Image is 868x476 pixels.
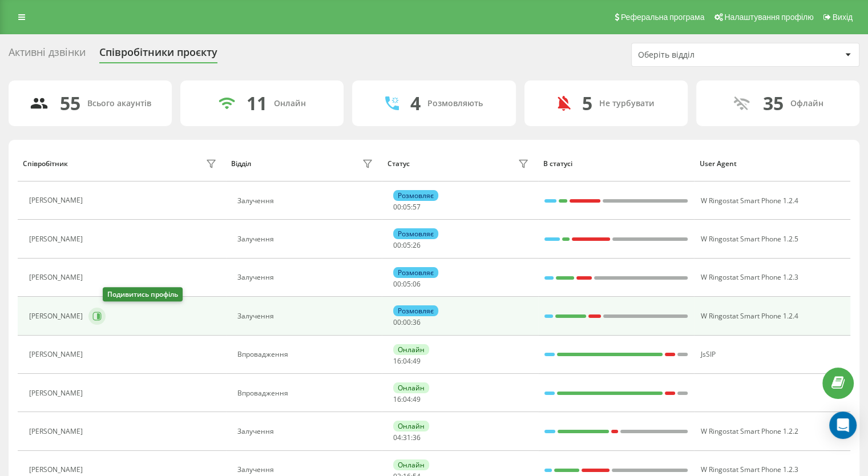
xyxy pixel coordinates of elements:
span: 05 [403,240,411,250]
span: 36 [413,317,421,327]
div: Активні дзвінки [9,46,86,64]
div: Відділ [231,160,251,168]
span: 00 [393,317,401,327]
span: 06 [413,279,421,289]
span: 00 [403,317,411,327]
div: Залучення [237,273,376,281]
div: Всього акаунтів [87,99,151,108]
div: Розмовляє [393,267,438,278]
div: [PERSON_NAME] [29,235,86,243]
div: Залучення [237,235,376,243]
div: Онлайн [274,99,306,108]
div: : : [393,280,421,288]
div: 35 [762,92,783,114]
span: 49 [413,356,421,366]
div: : : [393,203,421,211]
div: Залучення [237,427,376,435]
span: 00 [393,202,401,212]
div: Онлайн [393,459,429,470]
span: W Ringostat Smart Phone 1.2.4 [700,311,798,321]
div: [PERSON_NAME] [29,350,86,358]
div: Розмовляє [393,305,438,316]
div: Не турбувати [599,99,655,108]
div: : : [393,241,421,249]
span: 26 [413,240,421,250]
span: 05 [403,279,411,289]
div: Впровадження [237,350,376,358]
div: : : [393,357,421,365]
span: 31 [403,433,411,442]
div: [PERSON_NAME] [29,312,86,320]
span: 04 [403,356,411,366]
span: Вихід [833,13,853,22]
span: W Ringostat Smart Phone 1.2.5 [700,234,798,244]
div: Статус [387,160,410,168]
div: 55 [60,92,80,114]
span: W Ringostat Smart Phone 1.2.3 [700,272,798,282]
span: 05 [403,202,411,212]
div: Розмовляють [427,99,483,108]
span: 36 [413,433,421,442]
div: Онлайн [393,421,429,431]
div: Залучення [237,466,376,474]
div: Онлайн [393,344,429,355]
span: Налаштування профілю [724,13,813,22]
div: Оберіть відділ [638,50,774,60]
div: 4 [410,92,421,114]
div: Подивитись профіль [103,287,183,301]
span: Реферальна програма [621,13,705,22]
div: [PERSON_NAME] [29,389,86,397]
div: [PERSON_NAME] [29,273,86,281]
div: 11 [247,92,267,114]
span: 00 [393,240,401,250]
div: Співробітники проєкту [99,46,217,64]
div: Офлайн [790,99,823,108]
span: 04 [393,433,401,442]
div: Залучення [237,197,376,205]
div: : : [393,318,421,326]
span: 04 [403,394,411,404]
span: W Ringostat Smart Phone 1.2.3 [700,465,798,474]
div: Співробітник [23,160,68,168]
div: : : [393,396,421,404]
span: W Ringostat Smart Phone 1.2.4 [700,196,798,205]
div: Розмовляє [393,190,438,201]
div: Open Intercom Messenger [829,412,857,439]
span: JsSIP [700,349,715,359]
div: User Agent [700,160,845,168]
div: Залучення [237,312,376,320]
div: Розмовляє [393,228,438,239]
div: : : [393,434,421,442]
span: 57 [413,202,421,212]
span: W Ringostat Smart Phone 1.2.2 [700,426,798,436]
div: [PERSON_NAME] [29,427,86,435]
div: [PERSON_NAME] [29,196,86,204]
span: 49 [413,394,421,404]
div: Онлайн [393,382,429,393]
div: В статусі [543,160,689,168]
span: 00 [393,279,401,289]
div: Впровадження [237,389,376,397]
div: [PERSON_NAME] [29,466,86,474]
div: 5 [582,92,592,114]
span: 16 [393,394,401,404]
span: 16 [393,356,401,366]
